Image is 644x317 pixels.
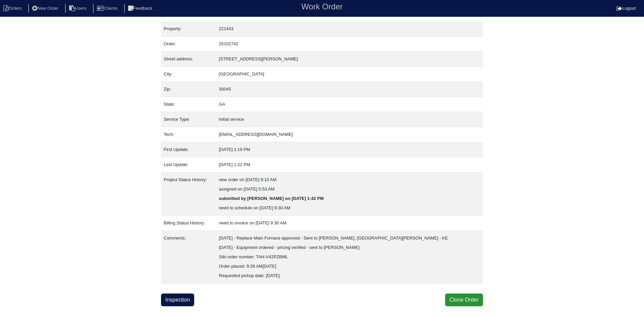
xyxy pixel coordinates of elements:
[161,52,216,67] td: Street address:
[216,231,483,283] td: [DATE] - Replace Main Furnace approved - Sent to [PERSON_NAME], [GEOGRAPHIC_DATA][PERSON_NAME] - ...
[616,6,636,11] a: Logout
[161,112,216,127] td: Service Type:
[161,67,216,82] td: City:
[219,218,480,228] div: need to invoice on [DATE] 9:30 AM
[93,6,123,11] a: Clients
[28,4,64,13] li: New Order
[161,294,194,306] a: Inspection
[216,112,483,127] td: initial service
[219,194,480,203] div: submitted by [PERSON_NAME] on [DATE] 1:42 PM
[93,4,123,13] li: Clients
[216,21,483,37] td: 221443
[65,6,92,11] a: Users
[65,4,92,13] li: Users
[161,231,216,283] td: Comments:
[216,97,483,112] td: GA
[161,172,216,216] td: Project Status History:
[216,142,483,157] td: [DATE] 1:19 PM
[161,216,216,231] td: Billing Status History:
[28,6,64,11] a: New Order
[216,67,483,82] td: [GEOGRAPHIC_DATA]
[216,82,483,97] td: 30045
[216,52,483,67] td: [STREET_ADDRESS][PERSON_NAME]
[161,21,216,37] td: Property:
[161,142,216,157] td: First Update:
[219,175,480,184] div: new order on [DATE] 9:10 AM
[161,127,216,142] td: Tech:
[219,184,480,194] div: assigned on [DATE] 5:53 AM
[161,157,216,172] td: Last Update:
[219,203,480,213] div: need to schedule on [DATE] 9:30 AM
[161,97,216,112] td: State:
[161,37,216,52] td: Order:
[216,127,483,142] td: [EMAIL_ADDRESS][DOMAIN_NAME]
[445,294,483,306] button: Clone Order
[216,37,483,52] td: 25102742
[216,157,483,172] td: [DATE] 1:22 PM
[161,82,216,97] td: Zip:
[124,4,158,13] li: Feedback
